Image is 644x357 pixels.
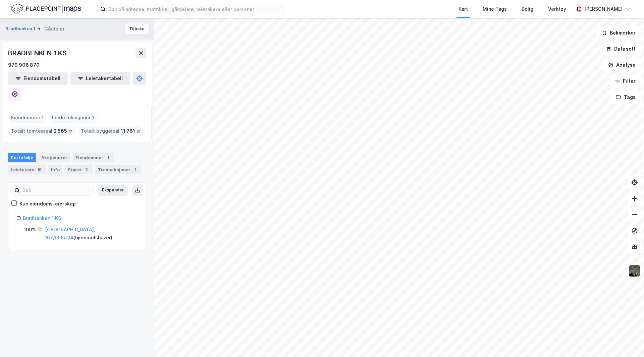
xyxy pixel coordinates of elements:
div: Leide lokasjoner : [49,112,97,123]
div: 2 [83,166,90,173]
div: Verktøy [548,5,566,13]
span: 1 [42,114,44,122]
div: Styret [65,165,93,174]
div: ( hjemmelshaver ) [45,226,138,242]
div: 19 [36,166,43,173]
button: Bokmerker [596,26,641,40]
button: Tilbake [125,23,149,34]
div: Leietakere [8,165,46,174]
div: BRADBENKEN 1 KS [8,48,68,58]
div: Kun eiendoms-eierskap [19,200,76,208]
div: Eiendommer : [8,112,47,123]
button: Bradbenken 1 [5,25,37,32]
iframe: Chat Widget [610,325,644,357]
img: logo.f888ab2527a4732fd821a326f86c7f29.svg [11,3,81,15]
div: Transaksjoner [95,165,141,174]
div: 979 906 870 [8,61,40,69]
button: Ekspander [98,185,128,196]
div: [PERSON_NAME] [584,5,623,13]
div: Eiendommer [73,153,114,162]
a: Bradbenken 1 KS [23,215,61,221]
button: Leietakertabell [70,72,130,85]
input: Søk på adresse, matrikkel, gårdeiere, leietakere eller personer [106,4,285,14]
button: Eiendomstabell [8,72,68,85]
div: Totalt tomteareal : [8,126,75,136]
div: Totalt byggareal : [78,126,144,136]
div: Bolig [522,5,533,13]
button: Analyse [602,58,641,72]
div: Kontrollprogram for chat [610,325,644,357]
a: [GEOGRAPHIC_DATA], 167/906/0/4 [45,227,95,240]
input: Søk [20,185,93,195]
div: 1 [132,166,139,173]
div: 100% [24,226,36,234]
div: Mine Tags [483,5,507,13]
div: Portefølje [8,153,36,162]
div: Kart [459,5,468,13]
div: Info [48,165,62,174]
div: Aksjonærer [39,153,70,162]
div: Gårdeier [44,25,64,33]
span: 1 [92,114,94,122]
span: 11 761 ㎡ [121,127,141,135]
div: 1 [105,154,111,161]
span: 2 565 ㎡ [54,127,73,135]
button: Datasett [600,42,641,56]
button: Filter [609,74,641,88]
img: 9k= [628,264,641,277]
button: Tags [610,91,641,104]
